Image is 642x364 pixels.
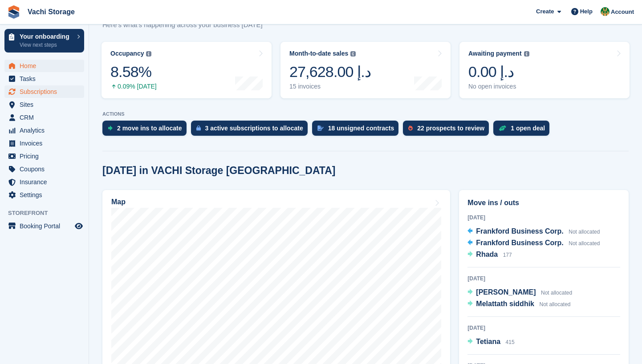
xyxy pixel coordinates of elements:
[110,83,157,90] div: 0.09% [DATE]
[524,51,529,57] img: icon-info-grey-7440780725fd019a000dd9b08b2336e03edf1995a4989e88bcd33f0948082b44.svg
[4,98,84,111] a: menu
[20,85,73,98] span: Subscriptions
[601,7,609,16] img: Anete
[467,249,512,261] a: Rhada 177
[102,111,629,117] p: ACTIONS
[73,221,84,231] a: Preview store
[476,251,498,258] span: Rhada
[468,63,529,81] div: 0.00 د.إ
[191,121,312,140] a: 3 active subscriptions to allocate
[102,42,272,98] a: Occupancy 8.58% 0.09% [DATE]
[467,287,572,299] a: [PERSON_NAME] Not allocated
[4,150,84,162] a: menu
[476,227,563,235] span: Frankford Business Corp.
[20,124,73,137] span: Analytics
[476,338,500,345] span: Tetiana
[467,226,600,238] a: Frankford Business Corp. Not allocated
[20,73,73,85] span: Tasks
[611,8,634,16] span: Account
[20,137,73,150] span: Invoices
[20,60,73,72] span: Home
[468,83,529,90] div: No open invoices
[467,275,620,283] div: [DATE]
[467,238,600,249] a: Frankford Business Corp. Not allocated
[467,336,514,348] a: Tetiana 415
[476,239,563,247] span: Frankford Business Corp.
[503,252,512,258] span: 177
[289,63,371,81] div: 27,628.00 د.إ
[117,125,182,132] div: 2 move ins to allocate
[4,163,84,175] a: menu
[403,121,493,140] a: 22 prospects to review
[4,137,84,150] a: menu
[506,339,515,345] span: 415
[4,176,84,188] a: menu
[20,189,73,201] span: Settings
[467,324,620,332] div: [DATE]
[205,125,303,132] div: 3 active subscriptions to allocate
[468,50,522,57] div: Awaiting payment
[289,83,371,90] div: 15 invoices
[289,50,348,57] div: Month-to-date sales
[569,240,600,247] span: Not allocated
[312,121,403,140] a: 18 unsigned contracts
[4,60,84,72] a: menu
[417,125,484,132] div: 22 prospects to review
[280,42,451,98] a: Month-to-date sales 27,628.00 د.إ 15 invoices
[20,163,73,175] span: Coupons
[4,73,84,85] a: menu
[20,41,73,49] p: View next steps
[108,125,113,131] img: move_ins_to_allocate_icon-fdf77a2bb77ea45bf5b3d319d69a93e2d87916cf1d5bf7949dd705db3b84f3ca.svg
[146,51,151,57] img: icon-info-grey-7440780725fd019a000dd9b08b2336e03edf1995a4989e88bcd33f0948082b44.svg
[4,220,84,232] a: menu
[317,125,324,131] img: contract_signature_icon-13c848040528278c33f63329250d36e43548de30e8caae1d1a13099fd9432cc5.svg
[511,125,545,132] div: 1 open deal
[493,121,554,140] a: 1 open deal
[20,220,73,232] span: Booking Portal
[4,189,84,201] a: menu
[24,4,78,19] a: Vachi Storage
[4,111,84,124] a: menu
[467,299,570,310] a: Melattath siddhik Not allocated
[580,7,593,16] span: Help
[110,50,144,57] div: Occupancy
[102,165,335,177] h2: [DATE] in VACHI Storage [GEOGRAPHIC_DATA]
[102,121,191,140] a: 2 move ins to allocate
[467,214,620,222] div: [DATE]
[350,51,356,57] img: icon-info-grey-7440780725fd019a000dd9b08b2336e03edf1995a4989e88bcd33f0948082b44.svg
[20,176,73,188] span: Insurance
[569,229,600,235] span: Not allocated
[536,7,554,16] span: Create
[20,33,73,40] p: Your onboarding
[499,125,506,131] img: deal-1b604bf984904fb50ccaf53a9ad4b4a5d6e5aea283cecdc64d6e3604feb123c2.svg
[111,198,126,206] h2: Map
[476,288,536,296] span: [PERSON_NAME]
[4,85,84,98] a: menu
[408,125,413,131] img: prospect-51fa495bee0391a8d652442698ab0144808aea92771e9ea1ae160a38d050c398.svg
[196,125,201,131] img: active_subscription_to_allocate_icon-d502201f5373d7db506a760aba3b589e785aa758c864c3986d89f69b8ff3...
[8,209,89,218] span: Storefront
[7,5,20,19] img: stora-icon-8386f47178a22dfd0bd8f6a31ec36ba5ce8667c1dd55bd0f319d3a0aa187defe.svg
[20,150,73,162] span: Pricing
[541,290,572,296] span: Not allocated
[459,42,630,98] a: Awaiting payment 0.00 د.إ No open invoices
[328,125,394,132] div: 18 unsigned contracts
[102,20,303,30] p: Here's what's happening across your business [DATE]
[539,301,570,307] span: Not allocated
[476,300,534,307] span: Melattath siddhik
[20,111,73,124] span: CRM
[110,63,157,81] div: 8.58%
[20,98,73,111] span: Sites
[4,124,84,137] a: menu
[4,29,84,53] a: Your onboarding View next steps
[467,198,620,208] h2: Move ins / outs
